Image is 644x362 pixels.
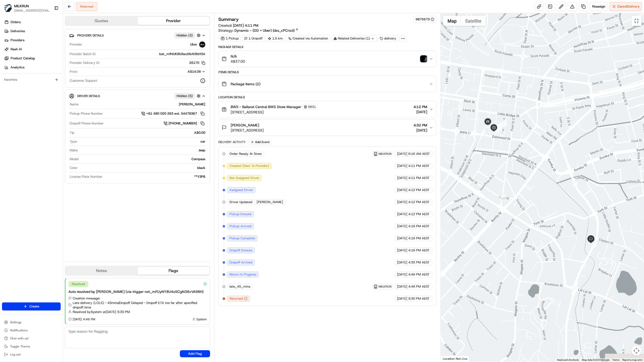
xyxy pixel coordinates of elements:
button: 26170 [189,61,205,65]
span: Notifications [10,328,28,332]
span: 4:12 PM [414,104,427,109]
span: 4:16 PM AEST [408,224,430,229]
span: Color [70,166,77,170]
a: Terms [612,358,619,361]
span: 5:30 PM AEST [408,296,430,301]
div: Items Details [218,70,436,74]
a: Nash AI [2,45,63,53]
span: Returned [229,296,243,301]
button: Map camera controls [631,346,641,356]
span: Type [70,139,77,144]
span: A$37.00 [231,59,245,64]
span: at [DATE] 5:30 PM [103,310,130,314]
a: Analytics [2,63,63,71]
span: [DATE] [397,296,407,301]
span: [DATE] [414,128,427,133]
div: 26 [480,130,486,135]
button: Quotes [65,17,137,25]
span: Pickup Arrived [229,224,252,229]
div: car [79,139,205,144]
div: A$0.00 [76,130,205,135]
button: Flags [137,267,209,275]
span: [DATE] [414,109,427,114]
span: 4:12 PM AEST [408,188,430,192]
span: Created: [218,23,258,28]
button: Notes [65,267,137,275]
a: [PHONE_NUMBER] [164,121,205,126]
button: Log out [2,351,61,358]
button: CancelDelivery [610,2,642,11]
div: 20 [501,120,507,125]
span: [DATE] [397,272,407,277]
div: Delivery Activity [218,140,246,144]
span: 4:11 PM AEST [408,164,430,168]
div: 3 [495,124,500,129]
div: 4 [496,126,502,132]
button: [PERSON_NAME][STREET_ADDRESS]4:32 PM[DATE] [219,120,436,136]
span: Order Ready At Store [229,152,262,156]
span: Tip [70,130,74,135]
span: Pickup Complete [229,236,255,241]
span: Create [29,304,39,309]
span: [DATE] [397,212,407,216]
span: late_45_mins [229,284,250,289]
span: Pickup Enroute [229,212,252,216]
div: 1 Pickup [218,35,241,42]
span: Assigned Driver [229,188,253,192]
span: [DATE] [397,236,407,241]
span: Driver Details [77,94,100,98]
a: Dynamic - (DD + Uber) (dss_cPCnzd) [234,28,298,33]
span: [DATE] 4:46 PM [73,317,95,321]
button: Hidden (3) [174,32,202,38]
div: 1 [445,72,451,78]
span: +61 480 020 263 ext. 54478367 [146,111,197,116]
span: 4:46 PM AEST [408,284,430,289]
span: Make [70,148,78,153]
span: Nash AI [11,47,22,52]
span: [PERSON_NAME] [257,200,283,204]
a: Created via Automation [286,35,330,42]
span: Dropoff Phone Number [70,121,104,126]
div: 15 [591,242,597,248]
button: Keyboard shortcuts [557,358,579,362]
div: 9875573 [416,17,434,22]
a: Open this area in Google Maps (opens a new window) [442,355,459,362]
span: Model [70,157,79,161]
span: [DATE] [397,164,407,168]
span: Uber [190,42,197,47]
span: [DATE] [397,188,407,192]
span: Deliveries [11,29,25,33]
span: Reassign [592,4,605,9]
span: [STREET_ADDRESS] [231,128,264,133]
span: Map data ©2025 Google [582,358,609,361]
div: 17 [525,134,530,140]
span: Orders [11,20,21,24]
span: Provider [70,42,82,47]
div: Package Details [218,45,436,49]
span: Package Items ( 2 ) [231,81,260,86]
button: Provider [137,17,209,25]
div: Strategy: [218,28,298,33]
button: Create [2,302,61,310]
span: License Plate Number [70,174,102,179]
button: photo_proof_of_delivery image [420,55,427,62]
span: [DATE] [397,176,407,180]
img: Google [442,355,459,362]
span: bat_mfhIUK8iUfacdXcN3fzH5A [159,52,205,56]
div: Favorites [2,76,61,84]
span: Resolved by System [73,310,102,314]
span: 4:16 PM AEST [408,248,430,253]
span: [DATE] [397,260,407,265]
button: Hidden (5) [174,93,202,99]
button: Chat with us! [2,335,61,342]
button: Driver DetailsHidden (5) [69,92,206,100]
span: Log out [10,352,20,356]
div: 27 [499,194,505,199]
span: Hidden ( 3 ) [177,33,193,38]
span: Dropoff Arrived [229,260,252,265]
span: 4:46 PM AEST [408,272,430,277]
div: 12 [580,263,585,268]
button: Add Event [249,139,271,145]
div: Auto resolved by [PERSON_NAME] (via trigger not_mFUyNY8U4o5CgN38vVA98H) [68,289,207,294]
